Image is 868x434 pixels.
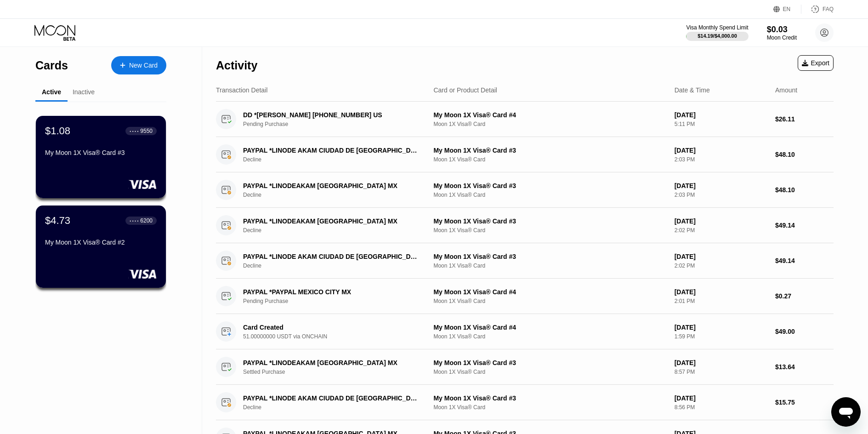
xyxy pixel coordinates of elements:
[775,328,834,335] div: $49.00
[433,369,667,375] div: Moon 1X Visa® Card
[433,324,667,331] div: My Moon 1X Visa® Card #4
[783,6,791,12] div: EN
[243,192,432,198] div: Decline
[433,263,667,269] div: Moon 1X Visa® Card
[216,102,834,137] div: DD *[PERSON_NAME] [PHONE_NUMBER] USPending PurchaseMy Moon 1X Visa® Card #4Moon 1X Visa® Card[DAT...
[140,128,153,134] div: 9550
[767,34,797,41] div: Moon Credit
[216,243,834,279] div: PAYPAL *LINODE AKAM CIUDAD DE [GEOGRAPHIC_DATA]DeclineMy Moon 1X Visa® Card #3Moon 1X Visa® Card[...
[675,182,768,189] div: [DATE]
[243,298,432,304] div: Pending Purchase
[775,86,797,94] div: Amount
[773,5,801,14] div: EN
[775,115,834,123] div: $26.11
[831,397,861,427] iframe: Button to launch messaging window
[775,151,834,158] div: $48.10
[36,206,166,288] div: $4.73● ● ● ●6200My Moon 1X Visa® Card #2
[675,324,768,331] div: [DATE]
[243,394,419,402] div: PAYPAL *LINODE AKAM CIUDAD DE [GEOGRAPHIC_DATA]
[775,292,834,300] div: $0.27
[45,149,157,156] div: My Moon 1X Visa® Card #3
[433,111,667,119] div: My Moon 1X Visa® Card #4
[73,88,95,96] div: Inactive
[216,279,834,314] div: PAYPAL *PAYPAL MEXICO CITY MXPending PurchaseMy Moon 1X Visa® Card #4Moon 1X Visa® Card[DATE]2:01...
[243,263,432,269] div: Decline
[45,215,70,227] div: $4.73
[243,253,419,260] div: PAYPAL *LINODE AKAM CIUDAD DE [GEOGRAPHIC_DATA]
[433,86,497,94] div: Card or Product Detail
[216,59,257,72] div: Activity
[433,121,667,127] div: Moon 1X Visa® Card
[243,121,432,127] div: Pending Purchase
[243,288,419,296] div: PAYPAL *PAYPAL MEXICO CITY MX
[675,288,768,296] div: [DATE]
[775,222,834,229] div: $49.14
[140,217,153,224] div: 6200
[433,182,667,189] div: My Moon 1X Visa® Card #3
[45,125,70,137] div: $1.08
[36,116,166,198] div: $1.08● ● ● ●9550My Moon 1X Visa® Card #3
[45,239,157,246] div: My Moon 1X Visa® Card #2
[243,324,419,331] div: Card Created
[675,147,768,154] div: [DATE]
[802,59,829,67] div: Export
[130,219,139,222] div: ● ● ● ●
[675,298,768,304] div: 2:01 PM
[675,156,768,163] div: 2:03 PM
[243,227,432,234] div: Decline
[216,86,267,94] div: Transaction Detail
[129,62,158,69] div: New Card
[243,359,419,366] div: PAYPAL *LINODEAKAM [GEOGRAPHIC_DATA] MX
[216,385,834,420] div: PAYPAL *LINODE AKAM CIUDAD DE [GEOGRAPHIC_DATA]DeclineMy Moon 1X Visa® Card #3Moon 1X Visa® Card[...
[767,25,797,34] div: $0.03
[433,147,667,154] div: My Moon 1X Visa® Card #3
[767,25,797,41] div: $0.03Moon Credit
[433,217,667,225] div: My Moon 1X Visa® Card #3
[675,111,768,119] div: [DATE]
[775,363,834,371] div: $13.64
[216,349,834,385] div: PAYPAL *LINODEAKAM [GEOGRAPHIC_DATA] MXSettled PurchaseMy Moon 1X Visa® Card #3Moon 1X Visa® Card...
[243,404,432,411] div: Decline
[433,404,667,411] div: Moon 1X Visa® Card
[798,55,834,71] div: Export
[42,88,61,96] div: Active
[433,359,667,366] div: My Moon 1X Visa® Card #3
[216,208,834,243] div: PAYPAL *LINODEAKAM [GEOGRAPHIC_DATA] MXDeclineMy Moon 1X Visa® Card #3Moon 1X Visa® Card[DATE]2:0...
[216,314,834,349] div: Card Created51.00000000 USDT via ONCHAINMy Moon 1X Visa® Card #4Moon 1X Visa® Card[DATE]1:59 PM$4...
[686,24,748,41] div: Visa Monthly Spend Limit$14.19/$4,000.00
[775,399,834,406] div: $15.75
[433,227,667,234] div: Moon 1X Visa® Card
[433,192,667,198] div: Moon 1X Visa® Card
[675,217,768,225] div: [DATE]
[433,333,667,340] div: Moon 1X Visa® Card
[686,24,748,31] div: Visa Monthly Spend Limit
[130,130,139,132] div: ● ● ● ●
[675,394,768,402] div: [DATE]
[675,263,768,269] div: 2:02 PM
[433,156,667,163] div: Moon 1X Visa® Card
[823,6,834,12] div: FAQ
[433,288,667,296] div: My Moon 1X Visa® Card #4
[675,192,768,198] div: 2:03 PM
[243,333,432,340] div: 51.00000000 USDT via ONCHAIN
[775,186,834,194] div: $48.10
[775,257,834,264] div: $49.14
[243,147,419,154] div: PAYPAL *LINODE AKAM CIUDAD DE [GEOGRAPHIC_DATA]
[243,182,419,189] div: PAYPAL *LINODEAKAM [GEOGRAPHIC_DATA] MX
[675,359,768,366] div: [DATE]
[675,253,768,260] div: [DATE]
[698,33,737,39] div: $14.19 / $4,000.00
[433,394,667,402] div: My Moon 1X Visa® Card #3
[675,227,768,234] div: 2:02 PM
[675,404,768,411] div: 8:56 PM
[243,217,419,225] div: PAYPAL *LINODEAKAM [GEOGRAPHIC_DATA] MX
[675,369,768,375] div: 8:57 PM
[243,156,432,163] div: Decline
[433,298,667,304] div: Moon 1X Visa® Card
[216,137,834,172] div: PAYPAL *LINODE AKAM CIUDAD DE [GEOGRAPHIC_DATA]DeclineMy Moon 1X Visa® Card #3Moon 1X Visa® Card[...
[111,56,166,74] div: New Card
[35,59,68,72] div: Cards
[216,172,834,208] div: PAYPAL *LINODEAKAM [GEOGRAPHIC_DATA] MXDeclineMy Moon 1X Visa® Card #3Moon 1X Visa® Card[DATE]2:0...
